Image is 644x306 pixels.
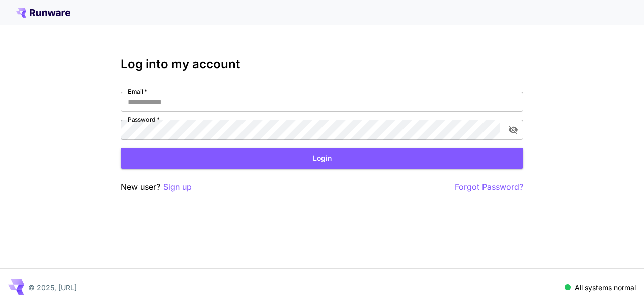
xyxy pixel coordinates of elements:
[28,282,77,293] p: © 2025, [URL]
[504,121,522,139] button: toggle password visibility
[455,181,523,193] button: Forgot Password?
[128,87,147,96] label: Email
[163,181,192,193] button: Sign up
[575,282,636,293] p: All systems normal
[121,181,192,193] p: New user?
[128,115,160,124] label: Password
[121,57,523,71] h3: Log into my account
[121,148,523,169] button: Login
